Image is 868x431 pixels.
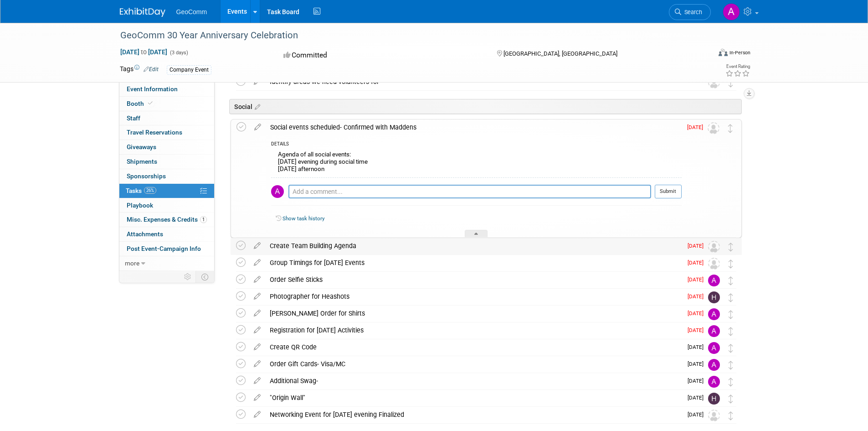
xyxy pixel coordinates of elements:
[723,3,740,21] img: Alana Sakkinen
[126,187,156,194] span: Tasks
[119,97,214,111] a: Booth
[249,309,265,317] a: edit
[271,185,284,198] img: Alana Sakkinen
[265,255,682,270] div: Group Timings for [DATE] Events
[176,8,207,16] span: GeoComm
[119,169,214,183] a: Sponsorships
[708,393,720,405] img: Hanna Lord
[265,322,682,338] div: Registration for [DATE] Activities
[503,50,617,57] span: [GEOGRAPHIC_DATA], [GEOGRAPHIC_DATA]
[725,64,750,69] div: Event Rating
[127,172,166,180] span: Sponsorships
[167,65,211,75] div: Company Event
[119,140,214,154] a: Giveaways
[729,411,733,420] i: Move task
[148,101,153,106] i: Booth reservation complete
[688,310,708,317] span: [DATE]
[119,227,214,241] a: Attachments
[249,242,265,250] a: edit
[119,242,214,256] a: Post Event-Campaign Info
[729,49,750,56] div: In-Person
[200,216,207,223] span: 1
[708,241,720,253] img: Unassigned
[688,260,708,266] span: [DATE]
[729,293,733,302] i: Move task
[688,361,708,367] span: [DATE]
[127,158,157,165] span: Shipments
[117,27,697,44] div: GeoComm 30 Year Anniversary Celebration
[139,48,148,56] span: to
[127,202,153,209] span: Playbook
[195,271,214,283] td: Toggle Event Tabs
[265,306,682,321] div: [PERSON_NAME] Order for Shirts
[120,64,159,75] td: Tags
[708,359,720,371] img: Alana Sakkinen
[127,230,163,238] span: Attachments
[729,78,733,87] i: Move task
[119,125,214,140] a: Travel Reservations
[708,325,720,337] img: Alana Sakkinen
[708,291,720,303] img: Hanna Lord
[282,215,324,222] a: Show task history
[249,275,265,284] a: edit
[657,47,751,61] div: Event Format
[120,48,168,56] span: [DATE] [DATE]
[127,114,140,122] span: Staff
[144,187,156,194] span: 26%
[265,238,682,254] div: Create Team Building Agenda
[265,373,682,389] div: Additional Swag-
[729,276,733,285] i: Move task
[252,102,260,111] a: Edit sections
[169,50,188,56] span: (3 days)
[265,339,682,355] div: Create QR Code
[688,327,708,333] span: [DATE]
[119,256,214,270] a: more
[127,216,207,223] span: Misc. Expenses & Credits
[127,100,154,107] span: Booth
[688,276,708,283] span: [DATE]
[119,111,214,125] a: Staff
[249,326,265,334] a: edit
[708,77,720,88] img: Unassigned
[708,275,720,286] img: Alana Sakkinen
[127,245,201,252] span: Post Event-Campaign Info
[655,185,682,198] button: Submit
[688,378,708,384] span: [DATE]
[708,342,720,354] img: Alana Sakkinen
[271,149,682,177] div: Agenda of all social events: [DATE] evening during social time [DATE] afternoon
[729,344,733,353] i: Move task
[708,410,720,421] img: Unassigned
[144,66,159,73] a: Edit
[729,361,733,369] i: Move task
[119,198,214,213] a: Playbook
[249,394,265,402] a: edit
[119,184,214,198] a: Tasks26%
[688,411,708,418] span: [DATE]
[119,155,214,169] a: Shipments
[266,119,682,135] div: Social events scheduled- Confirmed with Maddens
[729,327,733,336] i: Move task
[729,310,733,319] i: Move task
[708,122,719,134] img: Unassigned
[250,123,266,131] a: edit
[127,85,178,93] span: Event Information
[688,293,708,300] span: [DATE]
[729,378,733,386] i: Move task
[729,260,733,268] i: Move task
[120,8,165,17] img: ExhibitDay
[265,289,682,304] div: Photographer for Heashots
[249,292,265,301] a: edit
[265,407,682,422] div: Networking Event for [DATE] evening Finalized
[180,271,196,283] td: Personalize Event Tab Strip
[281,47,482,63] div: Committed
[119,82,214,96] a: Event Information
[119,213,214,227] a: Misc. Expenses & Credits1
[265,356,682,372] div: Order Gift Cards- Visa/MC
[688,344,708,350] span: [DATE]
[265,272,682,287] div: Order Selfie Sticks
[271,141,682,149] div: DETAILS
[249,377,265,385] a: edit
[688,243,708,249] span: [DATE]
[249,360,265,368] a: edit
[127,143,156,151] span: Giveaways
